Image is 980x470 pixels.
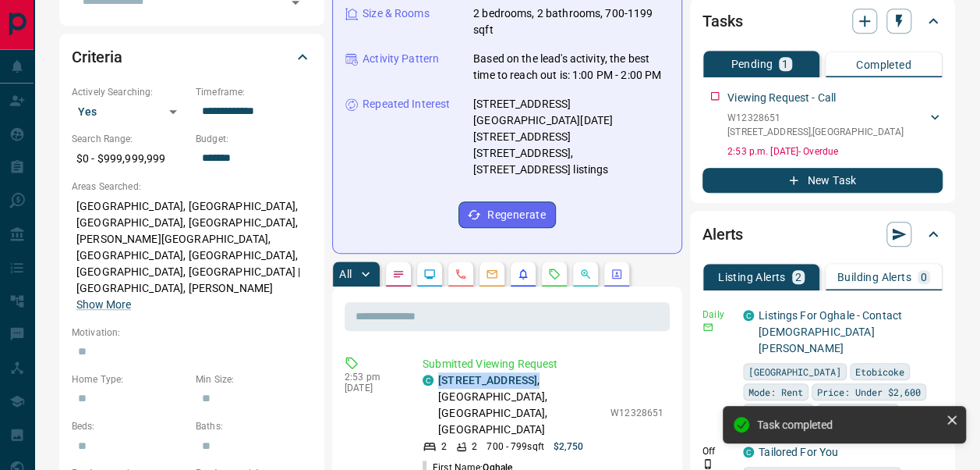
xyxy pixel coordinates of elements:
[548,268,561,280] svg: Requests
[472,440,477,454] p: 2
[748,364,841,379] span: [GEOGRAPHIC_DATA]
[517,268,529,280] svg: Listing Alerts
[423,356,663,372] p: Submitted Viewing Request
[610,268,623,280] svg: Agent Actions
[727,111,904,125] p: W12328651
[610,406,663,420] p: W12328651
[72,326,312,340] p: Motivation:
[72,194,312,318] p: [GEOGRAPHIC_DATA], [GEOGRAPHIC_DATA], [GEOGRAPHIC_DATA], [GEOGRAPHIC_DATA], [PERSON_NAME][GEOGRAP...
[423,375,433,386] div: condos.ca
[702,2,943,40] div: Tasks
[702,168,943,193] button: New Task
[72,146,188,172] p: $0 - $999,999,999
[438,374,537,386] a: [STREET_ADDRESS]
[795,272,801,283] p: 2
[363,96,450,112] p: Repeated Interest
[837,272,911,283] p: Building Alerts
[702,308,734,322] p: Daily
[196,132,312,146] p: Budget:
[473,5,669,38] p: 2 bedrooms, 2 bathrooms, 700-1199 sqft
[72,85,188,99] p: Actively Searching:
[473,51,669,84] p: Based on the lead's activity, the best time to reach out is: 1:00 PM - 2:00 PM
[72,99,188,124] div: Yes
[757,418,939,431] div: Task completed
[727,125,904,139] p: [STREET_ADDRESS] , [GEOGRAPHIC_DATA]
[743,310,754,321] div: condos.ca
[921,272,927,283] p: 0
[363,51,439,67] p: Activity Pattern
[72,45,122,69] h2: Criteria
[727,144,943,158] p: 2:53 p.m. [DATE] - Overdue
[339,269,352,280] p: All
[458,201,556,228] button: Regenerate
[855,364,904,379] span: Etobicoke
[731,59,773,69] p: Pending
[579,268,592,280] svg: Opportunities
[702,444,734,458] p: Off
[76,297,131,313] button: Show More
[392,268,405,280] svg: Notes
[759,309,902,354] a: Listings For Oghale - Contact [DEMOGRAPHIC_DATA][PERSON_NAME]
[702,458,713,469] svg: Push Notification Only
[72,38,312,76] div: Criteria
[72,419,188,433] p: Beds:
[72,132,188,146] p: Search Range:
[727,108,943,142] div: W12328651[STREET_ADDRESS],[GEOGRAPHIC_DATA]
[345,383,399,393] p: [DATE]
[438,372,603,438] p: , [GEOGRAPHIC_DATA], [GEOGRAPHIC_DATA], [GEOGRAPHIC_DATA]
[727,90,836,106] p: Viewing Request - Call
[196,419,312,433] p: Baths:
[856,59,911,70] p: Completed
[782,59,788,69] p: 1
[196,372,312,386] p: Min Size:
[363,5,430,22] p: Size & Rooms
[702,222,743,247] h2: Alerts
[345,372,399,383] p: 2:53 pm
[473,96,669,178] p: [STREET_ADDRESS][GEOGRAPHIC_DATA][DATE][STREET_ADDRESS][STREET_ADDRESS], [STREET_ADDRESS] listings
[72,180,312,194] p: Areas Searched:
[702,322,713,333] svg: Email
[423,268,436,280] svg: Lead Browsing Activity
[455,268,467,280] svg: Calls
[486,268,498,280] svg: Emails
[702,9,742,34] h2: Tasks
[486,440,543,454] p: 700 - 799 sqft
[817,384,921,400] span: Price: Under $2,600
[718,272,786,283] p: Listing Alerts
[748,384,803,400] span: Mode: Rent
[554,440,584,454] p: $2,750
[196,85,312,99] p: Timeframe:
[72,372,188,386] p: Home Type:
[702,215,943,253] div: Alerts
[441,440,447,454] p: 2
